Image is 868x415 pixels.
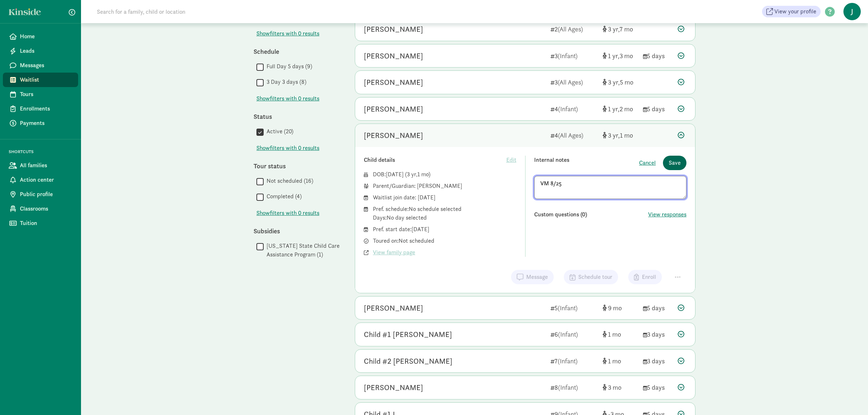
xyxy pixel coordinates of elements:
a: Classrooms [3,202,78,216]
label: 3 Day 3 days (8) [264,78,306,86]
div: [object Object] [603,356,637,366]
button: Showfilters with 0 results [256,209,319,217]
label: Completed (4) [264,192,302,201]
span: Save [669,159,681,167]
span: All families [20,161,72,170]
span: 1 [608,52,620,60]
div: Ellie Mann [364,302,423,314]
span: 7 [620,25,633,33]
span: (Infant) [558,357,578,365]
span: 3 [620,52,633,60]
span: 9 [608,304,622,312]
div: Pref. start date: [DATE] [373,225,516,234]
div: Parent/Guardian: [PERSON_NAME] [373,182,516,190]
span: Tuition [20,219,72,228]
div: Child #2 Flynn [364,355,452,367]
div: [object Object] [603,51,637,61]
span: (Infant) [558,52,578,60]
div: Pref. schedule: No schedule selected Days: No day selected [373,205,516,222]
span: (All Ages) [558,25,583,33]
div: Child details [364,156,506,164]
span: 1 [608,357,621,365]
div: 6 [550,329,597,339]
div: Schedule [254,47,340,56]
div: [object Object] [603,24,637,34]
span: (Infant) [558,304,578,312]
a: Action center [3,173,78,187]
button: Showfilters with 0 results [256,29,319,38]
div: 3 days [643,356,672,366]
div: 5 days [643,382,672,392]
div: Attalie Kubat [364,23,423,35]
span: Schedule tour [578,273,612,281]
span: (All Ages) [558,78,583,86]
div: 3 days [643,329,672,339]
span: (Infant) [558,105,578,113]
span: 3 [608,131,620,139]
a: Tuition [3,216,78,230]
button: Cancel [639,159,656,167]
div: Status [254,112,340,121]
button: Save [663,156,686,170]
div: Toured on: Not scheduled [373,237,516,245]
span: Home [20,32,72,41]
a: All families [3,158,78,173]
div: Tia Quill [364,130,423,141]
span: Enroll [642,273,656,281]
span: 3 [608,78,620,86]
span: 3 [608,25,620,33]
div: [object Object] [603,104,637,114]
div: DOB: ( ) [373,170,516,179]
div: Child #1 Flynn [364,329,452,340]
div: [object Object] [603,382,637,392]
button: Showfilters with 0 results [256,94,319,103]
span: 3 [608,383,621,392]
div: Custom questions (0) [534,210,648,219]
span: Waitlist [20,75,72,84]
div: 3 [550,51,597,61]
span: Leads [20,47,72,55]
span: Show filters with 0 results [256,94,319,103]
span: Show filters with 0 results [256,144,319,152]
a: View your profile [762,6,821,17]
button: Edit [506,156,516,164]
span: 2 [620,105,633,113]
span: Message [526,273,548,281]
div: 5 [550,303,597,313]
div: 5 days [643,303,672,313]
button: Enroll [628,270,662,284]
div: [object Object] [603,303,637,313]
div: 7 [550,356,597,366]
a: Messages [3,58,78,73]
span: View family page [373,248,415,257]
span: (Infant) [558,330,578,338]
button: Showfilters with 0 results [256,144,319,152]
span: 1 [417,170,429,178]
div: Tour status [254,161,340,171]
iframe: Chat Widget [832,380,868,415]
span: Classrooms [20,204,72,213]
div: 2 [550,24,597,34]
div: 8 [550,382,597,392]
button: Schedule tour [564,270,618,284]
span: 3 [407,170,417,178]
div: 4 [550,130,597,140]
a: Waitlist [3,73,78,87]
span: Enrollments [20,104,72,113]
div: [object Object] [603,77,637,87]
label: Not scheduled (16) [264,177,313,185]
span: Show filters with 0 results [256,209,319,217]
button: View responses [648,210,686,219]
div: 4 [550,104,597,114]
span: View your profile [774,7,816,16]
a: Enrollments [3,101,78,116]
div: David Mann [364,103,423,115]
span: Messages [20,61,72,70]
div: Dominic Mendez-Diaz [364,77,423,88]
label: Full Day 5 days (9) [264,62,312,71]
span: 1 [620,131,633,139]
